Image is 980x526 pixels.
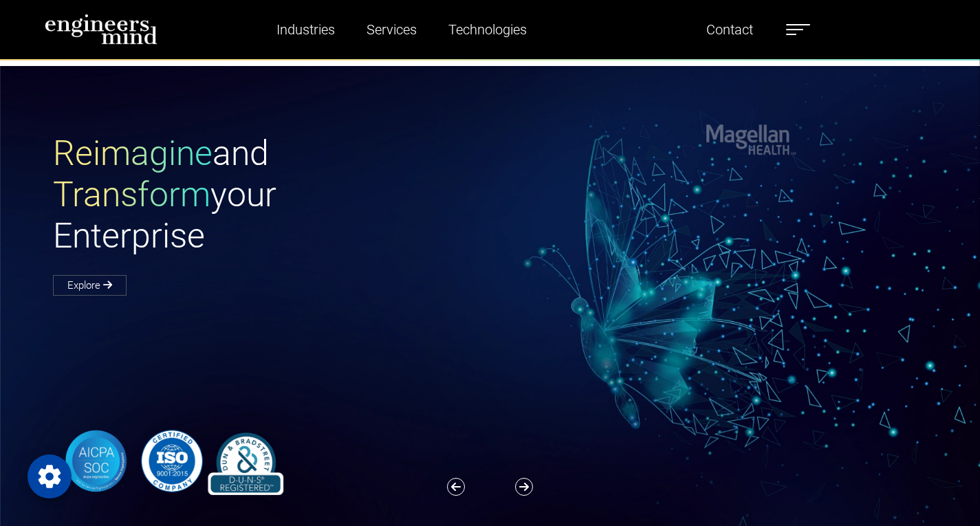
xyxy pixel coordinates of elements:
[53,175,210,215] span: Transform
[701,14,759,45] a: Contact
[45,14,158,45] img: logo
[361,14,422,45] a: Services
[53,275,127,296] a: Explore
[53,133,213,173] span: Reimagine
[53,133,490,256] h1: and your Enterprise
[443,14,532,45] a: Technologies
[53,427,290,494] img: banner-logo
[271,14,340,45] a: Industries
